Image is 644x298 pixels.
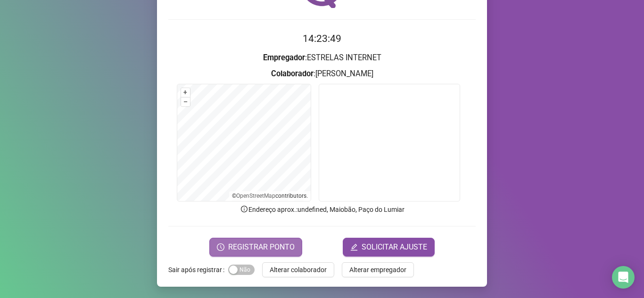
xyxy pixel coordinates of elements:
[349,265,406,275] span: Alterar empregador
[303,33,341,44] time: 14:23:49
[168,52,476,64] h3: : ESTRELAS INTERNET
[217,243,224,251] span: clock-circle
[263,53,305,62] strong: Empregador
[343,238,435,257] button: editSOLICITAR AJUSTE
[168,262,228,277] label: Sair após registrar
[236,193,275,199] a: OpenStreetMap
[232,193,308,199] li: © contributors.
[270,265,327,275] span: Alterar colaborador
[228,242,295,253] span: REGISTRAR PONTO
[262,262,334,277] button: Alterar colaborador
[240,205,248,213] span: info-circle
[168,204,476,215] p: Endereço aprox. : undefined, Maiobão, Paço do Lumiar
[271,69,314,78] strong: Colaborador
[181,97,190,106] button: –
[168,68,476,80] h3: : [PERSON_NAME]
[209,238,302,257] button: REGISTRAR PONTO
[181,88,190,97] button: +
[362,242,427,253] span: SOLICITAR AJUSTE
[350,243,358,251] span: edit
[342,262,414,277] button: Alterar empregador
[612,266,635,289] div: Open Intercom Messenger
